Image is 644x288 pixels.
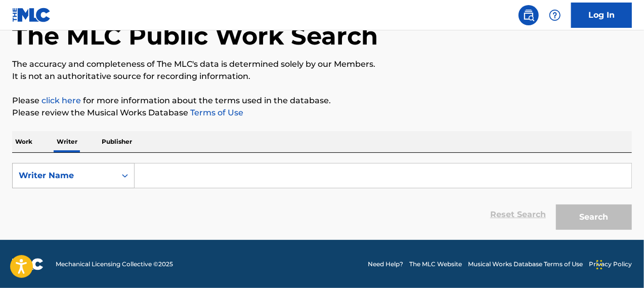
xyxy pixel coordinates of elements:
a: The MLC Website [409,260,462,269]
a: Need Help? [368,260,403,269]
a: click here [41,96,81,105]
a: Terms of Use [188,108,243,117]
iframe: Chat Widget [593,239,644,288]
img: logo [12,258,44,270]
a: Public Search [519,5,539,25]
a: Musical Works Database Terms of Use [468,260,583,269]
img: help [549,9,561,21]
a: Privacy Policy [589,260,632,269]
div: Help [545,5,565,25]
p: Please for more information about the terms used in the database. [12,95,632,107]
div: Drag [596,250,603,280]
p: The accuracy and completeness of The MLC's data is determined solely by our Members. [12,58,632,70]
form: Search Form [12,163,632,235]
p: Work [12,131,35,152]
p: It is not an authoritative source for recording information. [12,70,632,83]
img: search [523,9,535,21]
div: Writer Name [19,170,110,182]
span: Mechanical Licensing Collective © 2025 [56,260,173,269]
a: Log In [571,3,632,28]
img: MLC Logo [12,8,51,22]
p: Publisher [99,131,135,152]
p: Writer [54,131,80,152]
p: Please review the Musical Works Database [12,107,632,119]
h1: The MLC Public Work Search [12,21,378,51]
